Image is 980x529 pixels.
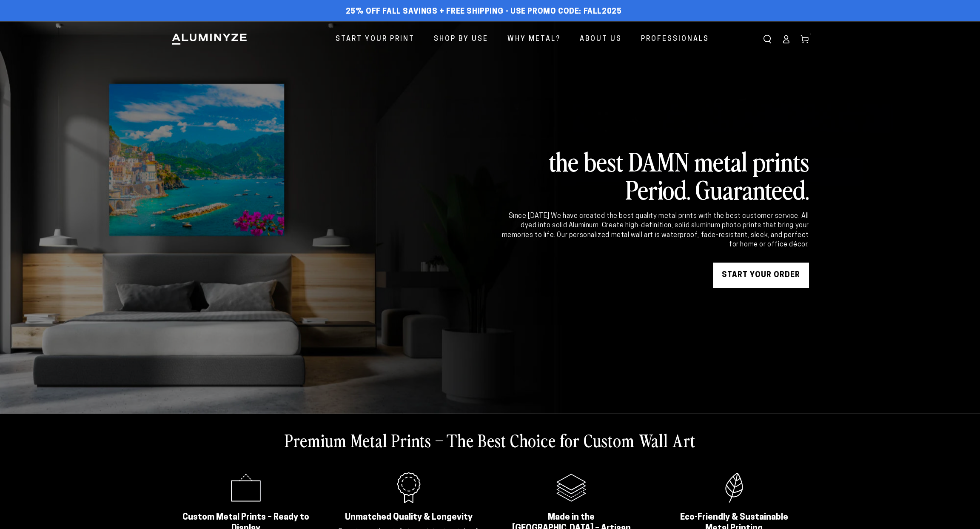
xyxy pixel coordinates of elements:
a: Why Metal? [501,28,567,51]
span: Shop By Use [434,33,488,46]
span: 1 [810,32,812,38]
h2: the best DAMN metal prints Period. Guaranteed. [500,147,809,203]
span: Professionals [641,33,709,46]
span: Start Your Print [336,33,415,46]
a: Start Your Print [329,28,421,51]
h2: Premium Metal Prints – The Best Choice for Custom Wall Art [285,429,695,451]
span: Why Metal? [507,33,561,46]
summary: Search our site [758,30,777,49]
span: 25% off FALL Savings + Free Shipping - Use Promo Code: FALL2025 [346,7,622,17]
a: START YOUR Order [713,263,809,288]
a: Shop By Use [427,28,495,51]
a: Professionals [635,28,715,51]
h2: Unmatched Quality & Longevity [345,512,473,523]
span: About Us [580,33,622,46]
img: Aluminyze [171,33,248,46]
a: About Us [573,28,628,51]
div: Since [DATE] We have created the best quality metal prints with the best customer service. All dy... [500,212,809,250]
